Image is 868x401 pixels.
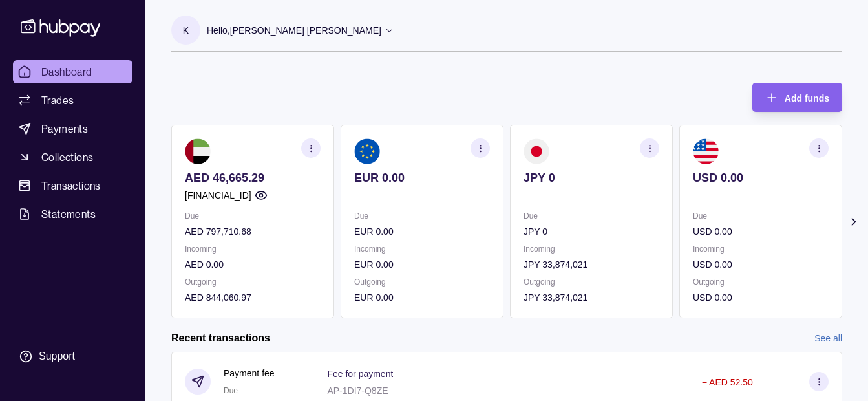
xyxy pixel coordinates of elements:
[524,242,659,256] p: Incoming
[171,331,270,345] h2: Recent transactions
[693,138,719,164] img: us
[13,60,132,83] a: Dashboard
[354,138,380,164] img: eu
[41,178,101,193] span: Transactions
[327,385,388,396] p: AP-1DI7-Q8ZE
[185,257,321,272] p: AED 0.00
[13,202,132,226] a: Statements
[224,386,238,395] span: Due
[693,242,829,256] p: Incoming
[524,209,659,223] p: Due
[41,64,92,80] span: Dashboard
[693,171,829,185] p: USD 0.00
[354,224,490,239] p: EUR 0.00
[524,138,549,164] img: jp
[185,290,321,305] p: AED 844,060.97
[752,83,842,112] button: Add funds
[524,290,659,305] p: JPY 33,874,021
[13,146,132,169] a: Collections
[185,138,211,164] img: ae
[524,275,659,289] p: Outgoing
[693,224,829,239] p: USD 0.00
[207,23,381,38] p: Hello, [PERSON_NAME] [PERSON_NAME]
[524,224,659,239] p: JPY 0
[814,331,842,345] a: See all
[693,257,829,272] p: USD 0.00
[354,171,490,185] p: EUR 0.00
[693,209,829,223] p: Due
[13,174,132,197] a: Transactions
[693,275,829,289] p: Outgoing
[13,117,132,140] a: Payments
[354,290,490,305] p: EUR 0.00
[41,149,93,165] span: Collections
[183,23,189,38] p: K
[354,257,490,272] p: EUR 0.00
[702,377,753,387] p: − AED 52.50
[224,366,275,380] p: Payment fee
[41,92,74,108] span: Trades
[693,290,829,305] p: USD 0.00
[41,121,88,136] span: Payments
[354,209,490,223] p: Due
[185,171,321,185] p: AED 46,665.29
[13,343,132,370] a: Support
[185,275,321,289] p: Outgoing
[39,349,75,363] div: Support
[524,171,659,185] p: JPY 0
[785,93,829,103] span: Add funds
[13,89,132,112] a: Trades
[185,242,321,256] p: Incoming
[354,242,490,256] p: Incoming
[185,188,251,202] p: [FINANCIAL_ID]
[524,257,659,272] p: JPY 33,874,021
[185,209,321,223] p: Due
[354,275,490,289] p: Outgoing
[41,206,96,222] span: Statements
[327,369,393,379] p: Fee for payment
[185,224,321,239] p: AED 797,710.68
